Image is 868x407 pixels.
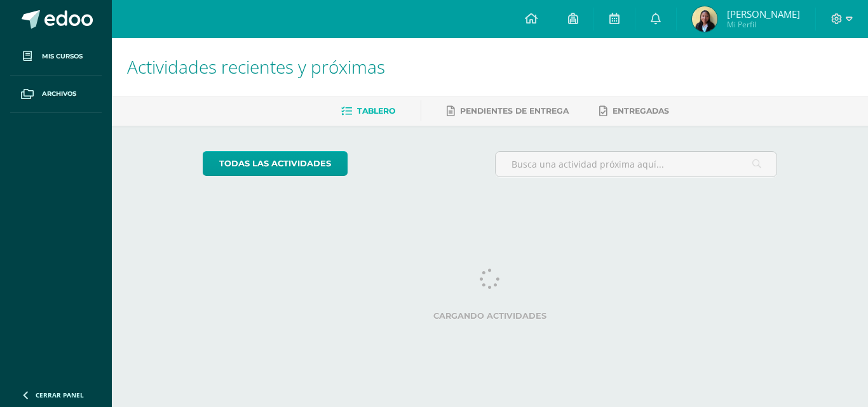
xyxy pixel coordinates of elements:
[727,19,800,30] span: Mi Perfil
[203,151,348,176] a: todas las Actividades
[727,8,800,20] span: [PERSON_NAME]
[341,101,395,121] a: Tablero
[127,55,385,79] span: Actividades recientes y próximas
[447,101,569,121] a: Pendientes de entrega
[10,38,102,76] a: Mis cursos
[42,89,76,99] span: Archivos
[203,311,778,321] label: Cargando actividades
[10,76,102,113] a: Archivos
[42,51,83,62] span: Mis cursos
[599,101,669,121] a: Entregadas
[692,6,717,32] img: b39047c3f5b6f32a21cd8d98c30a2c90.png
[496,152,777,177] input: Busca una actividad próxima aquí...
[460,106,569,116] span: Pendientes de entrega
[613,106,669,116] span: Entregadas
[36,390,84,399] span: Cerrar panel
[357,106,395,116] span: Tablero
